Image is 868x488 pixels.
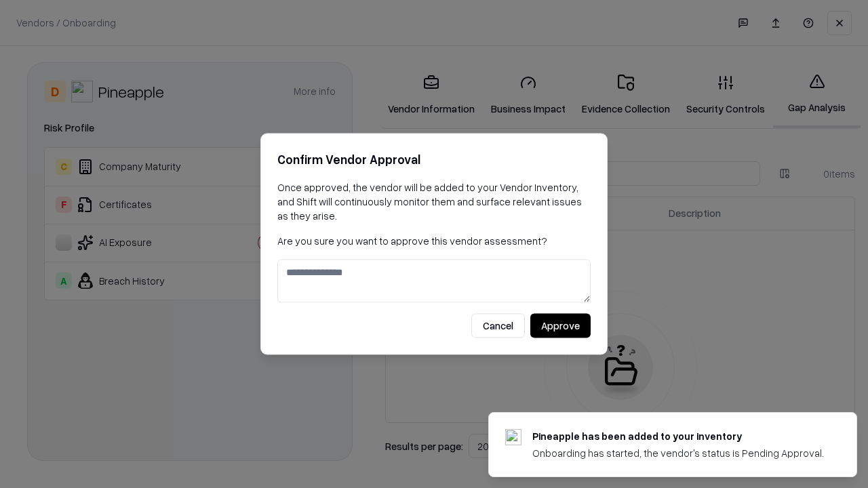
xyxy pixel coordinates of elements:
button: Approve [530,314,591,338]
button: Cancel [471,314,525,338]
p: Are you sure you want to approve this vendor assessment? [277,234,591,248]
img: pineappleenergy.com [505,429,521,445]
p: Once approved, the vendor will be added to your Vendor Inventory, and Shift will continuously mon... [277,180,591,223]
div: Pineapple has been added to your inventory [532,429,824,443]
h2: Confirm Vendor Approval [277,150,591,169]
div: Onboarding has started, the vendor's status is Pending Approval. [532,446,824,460]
